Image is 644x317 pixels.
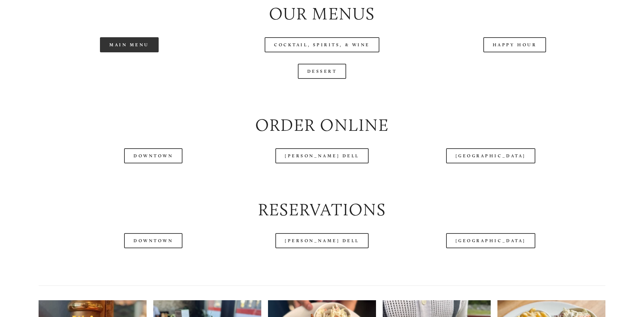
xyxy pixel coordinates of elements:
[39,198,605,221] h2: Reservations
[124,148,182,163] a: Downtown
[124,233,182,248] a: Downtown
[446,233,535,248] a: [GEOGRAPHIC_DATA]
[275,148,369,163] a: [PERSON_NAME] Dell
[275,233,369,248] a: [PERSON_NAME] Dell
[39,113,605,137] h2: Order Online
[446,148,535,163] a: [GEOGRAPHIC_DATA]
[298,64,346,79] a: Dessert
